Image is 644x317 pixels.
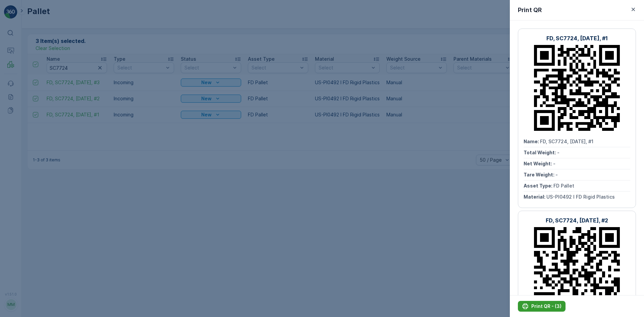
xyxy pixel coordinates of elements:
[555,172,558,177] span: -
[553,161,555,166] span: -
[524,161,553,166] span: Net Weight :
[531,303,561,310] p: Print QR - (3)
[524,183,553,189] span: Asset Type :
[546,34,608,42] p: FD, SC7724, [DATE], #1
[553,183,574,189] span: FD Pallet
[546,216,608,224] p: FD, SC7724, [DATE], #2
[518,5,542,15] p: Print QR
[524,194,546,200] span: Material :
[540,139,593,144] span: FD, SC7724, [DATE], #1
[524,139,540,144] span: Name :
[518,301,566,312] button: Print QR - (3)
[524,150,557,155] span: Total Weight :
[524,172,555,177] span: Tare Weight :
[557,150,559,155] span: -
[546,194,615,200] span: US-PI0492 I FD Rigid Plastics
